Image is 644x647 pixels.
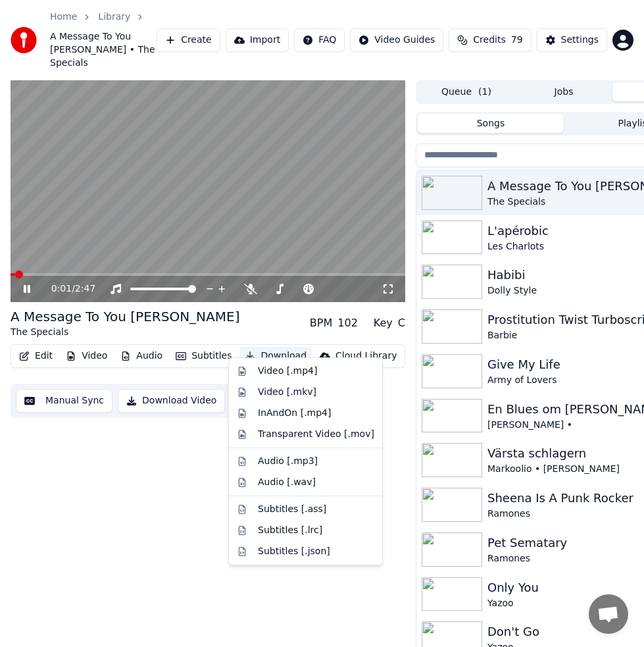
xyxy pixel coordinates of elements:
[226,28,289,52] button: Import
[258,455,318,468] div: Audio [.mp3]
[515,82,612,101] button: Jobs
[258,503,326,516] div: Subtitles [.ass]
[11,27,37,53] img: youka
[16,389,112,413] button: Manual Sync
[449,28,531,52] button: Credits79
[418,82,515,101] button: Queue
[511,34,523,47] span: 79
[335,349,397,363] div: Cloud Library
[473,34,505,47] span: Credits
[418,114,564,133] button: Songs
[51,282,72,296] span: 0:01
[350,28,443,52] button: Video Guides
[61,347,112,365] button: Video
[258,428,374,441] div: Transparent Video [.mov]
[561,34,599,47] div: Settings
[374,315,393,331] div: Key
[157,28,220,52] button: Create
[589,594,628,634] a: Öppna chatt
[337,315,358,331] div: 102
[478,86,491,99] span: ( 1 )
[50,30,157,70] span: A Message To You [PERSON_NAME] • The Specials
[258,545,330,558] div: Subtitles [.json]
[14,347,58,365] button: Edit
[310,315,332,331] div: BPM
[98,11,130,24] a: Library
[50,11,77,24] a: Home
[258,386,316,399] div: Video [.mkv]
[398,315,405,331] div: C
[11,307,239,326] div: A Message To You [PERSON_NAME]
[75,282,95,296] span: 2:47
[537,28,607,52] button: Settings
[50,11,157,70] nav: breadcrumb
[11,326,239,339] div: The Specials
[51,282,83,296] div: /
[118,389,225,413] button: Download Video
[258,476,316,489] div: Audio [.wav]
[115,347,168,365] button: Audio
[294,28,345,52] button: FAQ
[239,347,312,365] button: Download
[258,365,317,378] div: Video [.mp4]
[258,407,332,420] div: InAndOn [.mp4]
[170,347,237,365] button: Subtitles
[258,524,322,537] div: Subtitles [.lrc]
